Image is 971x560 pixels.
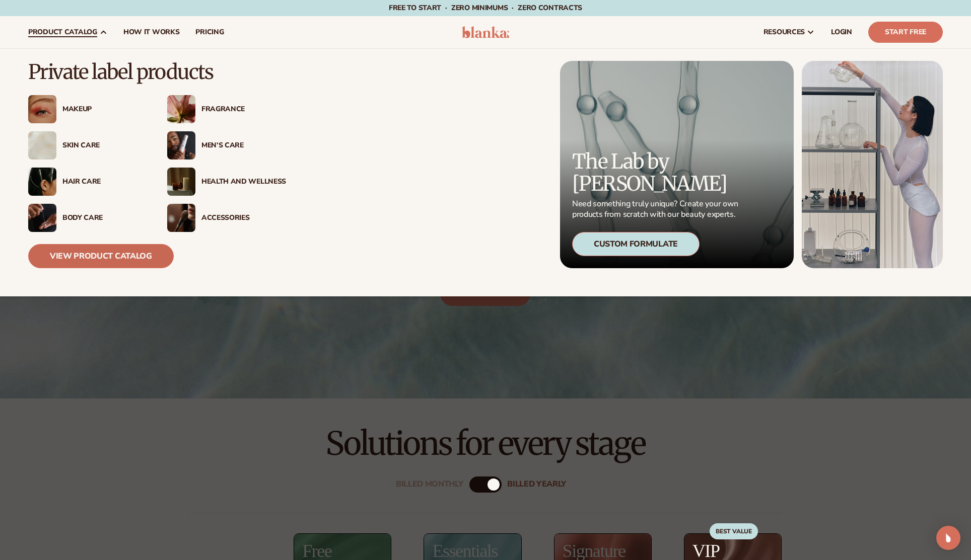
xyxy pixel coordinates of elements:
span: pricing [195,28,224,36]
a: product catalog [20,16,115,48]
a: Female with glitter eye makeup. Makeup [28,95,147,123]
h2: VIP [692,542,720,560]
a: Pink blooming flower. Fragrance [167,95,286,123]
span: product catalog [28,28,97,36]
img: Male holding moisturizer bottle. [167,131,195,159]
a: Female with makeup brush. Accessories [167,204,286,232]
div: Custom Formulate [572,232,700,256]
div: Accessories [201,214,286,222]
img: Female with glitter eye makeup. [28,95,56,123]
a: View Product Catalog [28,244,174,268]
a: Candles and incense on table. Health And Wellness [167,168,286,196]
img: Female hair pulled back with clips. [28,168,56,196]
span: How It Works [123,28,180,36]
img: Candles and incense on table. [167,168,195,196]
a: Microscopic product formula. The Lab by [PERSON_NAME] Need something truly unique? Create your ow... [560,61,794,268]
p: The Lab by [PERSON_NAME] [572,150,741,195]
img: logo [462,26,510,38]
a: How It Works [115,16,188,48]
span: LOGIN [831,28,852,36]
img: Female with makeup brush. [167,204,195,232]
a: LOGIN [823,16,860,48]
div: Body Care [62,214,147,222]
div: Men’s Care [201,141,286,150]
p: Private label products [28,61,286,83]
div: Skin Care [62,141,147,150]
a: Male hand applying moisturizer. Body Care [28,204,147,232]
img: Male hand applying moisturizer. [28,204,56,232]
p: Need something truly unique? Create your own products from scratch with our beauty experts. [572,199,741,220]
img: Cream moisturizer swatch. [28,131,56,159]
div: billed Yearly [507,479,566,489]
span: Free to start · ZERO minimums · ZERO contracts [389,3,582,13]
div: BEST VALUE [710,523,758,539]
a: Male holding moisturizer bottle. Men’s Care [167,131,286,159]
div: Hair Care [62,178,147,186]
a: Start Free [868,22,943,43]
div: Open Intercom Messenger [936,526,960,550]
div: Billed Monthly [396,479,463,489]
a: pricing [187,16,232,48]
div: Health And Wellness [201,178,286,186]
a: resources [755,16,823,48]
div: Makeup [62,105,147,114]
div: Fragrance [201,105,286,114]
img: Female in lab with equipment. [802,61,943,268]
span: resources [764,28,805,36]
a: Cream moisturizer swatch. Skin Care [28,131,147,159]
a: Female hair pulled back with clips. Hair Care [28,168,147,196]
img: Pink blooming flower. [167,95,195,123]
